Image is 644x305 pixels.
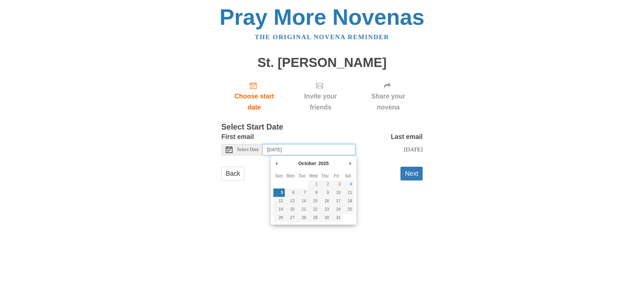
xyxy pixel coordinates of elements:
a: Pray More Novenas [220,5,425,29]
button: 11 [342,188,354,197]
button: Next [400,167,423,180]
abbr: Friday [334,173,339,178]
h3: Select Start Date [221,123,423,132]
button: 26 [273,214,285,222]
button: 5 [273,188,285,197]
label: Last email [391,131,423,142]
input: Use the arrow keys to pick a date [263,144,356,155]
div: October [297,158,317,168]
div: Click "Next" to confirm your start date first. [287,76,354,116]
abbr: Tuesday [299,173,305,178]
button: 18 [342,197,354,205]
div: Click "Next" to confirm your start date first. [354,76,423,116]
button: Next Month [347,158,354,168]
button: 14 [296,197,308,205]
button: 20 [285,205,296,214]
button: 17 [331,197,342,205]
abbr: Monday [286,173,295,178]
button: 21 [296,205,308,214]
button: 6 [285,188,296,197]
button: 19 [273,205,285,214]
button: 31 [331,214,342,222]
abbr: Wednesday [309,173,318,178]
button: 15 [308,197,319,205]
span: Select Date [237,147,259,152]
abbr: Saturday [345,173,351,178]
div: 2025 [317,158,330,168]
a: The original novena reminder [255,33,389,41]
button: 9 [319,188,331,197]
h1: St. [PERSON_NAME] [221,56,423,70]
a: Back [221,167,245,180]
span: Choose start date [228,91,280,113]
abbr: Sunday [275,173,283,178]
button: 2 [319,180,331,188]
button: 3 [331,180,342,188]
span: [DATE] [404,146,423,153]
label: First email [221,131,254,142]
button: 10 [331,188,342,197]
button: 27 [285,214,296,222]
button: 24 [331,205,342,214]
button: 4 [342,180,354,188]
button: 8 [308,188,319,197]
span: Share your novena [361,91,416,113]
button: 30 [319,214,331,222]
span: Invite your friends [294,91,347,113]
button: Previous Month [273,158,280,168]
button: 22 [308,205,319,214]
abbr: Thursday [321,173,329,178]
button: 28 [296,214,308,222]
button: 29 [308,214,319,222]
button: 12 [273,197,285,205]
button: 7 [296,188,308,197]
button: 1 [308,180,319,188]
a: Choose start date [221,76,287,116]
button: 23 [319,205,331,214]
button: 13 [285,197,296,205]
button: 25 [342,205,354,214]
button: 16 [319,197,331,205]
